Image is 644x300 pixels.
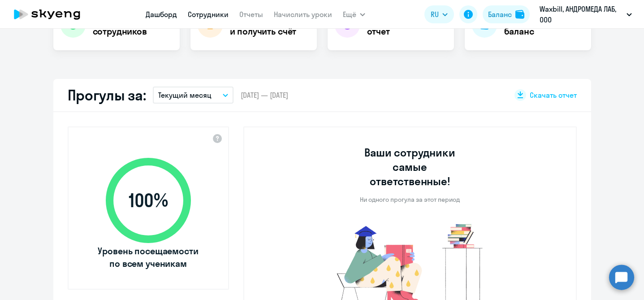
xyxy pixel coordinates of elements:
a: Начислить уроки [274,10,332,19]
div: Баланс [488,9,512,20]
span: [DATE] — [DATE] [241,90,288,100]
button: Ещё [343,5,365,23]
p: Ни одного прогула за этот период [360,196,460,204]
p: Текущий месяц [158,90,212,100]
button: Waxbill, АНДРОМЕДА ЛАБ, ООО [535,4,636,25]
img: balance [515,10,524,19]
span: Ещё [343,9,356,20]
span: RU [431,9,439,20]
button: Текущий месяц [153,87,233,104]
span: Уровень посещаемости по всем ученикам [97,245,200,270]
a: Сотрудники [188,10,229,19]
span: 100 % [97,190,200,211]
a: Дашборд [146,10,177,19]
button: RU [424,5,454,23]
h3: Ваши сотрудники самые ответственные! [352,145,467,188]
button: Балансbalance [483,5,530,23]
span: Скачать отчет [530,90,577,100]
p: Waxbill, АНДРОМЕДА ЛАБ, ООО [540,4,623,25]
h2: Прогулы за: [68,86,146,104]
a: Отчеты [239,10,263,19]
